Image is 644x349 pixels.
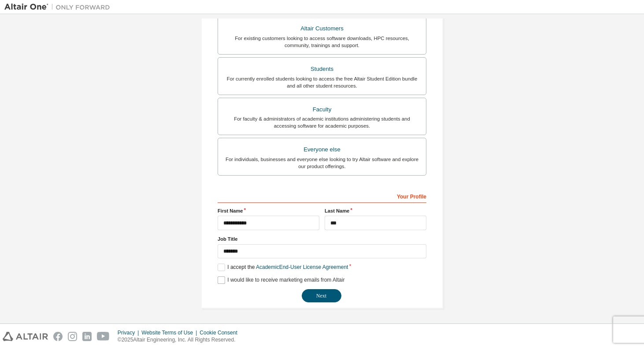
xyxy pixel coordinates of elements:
[325,207,426,214] label: Last Name
[82,332,92,341] img: linkedin.svg
[223,22,421,35] div: Altair Customers
[223,156,421,170] div: For individuals, businesses and everyone else looking to try Altair software and explore our prod...
[223,143,421,156] div: Everyone else
[223,35,421,49] div: For existing customers looking to access software downloads, HPC resources, community, trainings ...
[118,329,141,336] div: Privacy
[141,329,200,336] div: Website Terms of Use
[118,336,243,344] p: © 2025 Altair Engineering, Inc. All Rights Reserved.
[302,289,341,302] button: Next
[218,189,426,203] div: Your Profile
[97,332,110,341] img: youtube.svg
[4,3,115,11] img: Altair One
[223,75,421,89] div: For currently enrolled students looking to access the free Altair Student Edition bundle and all ...
[53,332,63,341] img: facebook.svg
[256,264,348,270] a: Academic End-User License Agreement
[218,235,426,242] label: Job Title
[218,276,344,284] label: I would like to receive marketing emails from Altair
[223,63,421,75] div: Students
[223,115,421,129] div: For faculty & administrators of academic institutions administering students and accessing softwa...
[223,103,421,116] div: Faculty
[218,207,319,214] label: First Name
[68,332,77,341] img: instagram.svg
[3,332,48,341] img: altair_logo.svg
[218,264,348,271] label: I accept the
[200,329,242,336] div: Cookie Consent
